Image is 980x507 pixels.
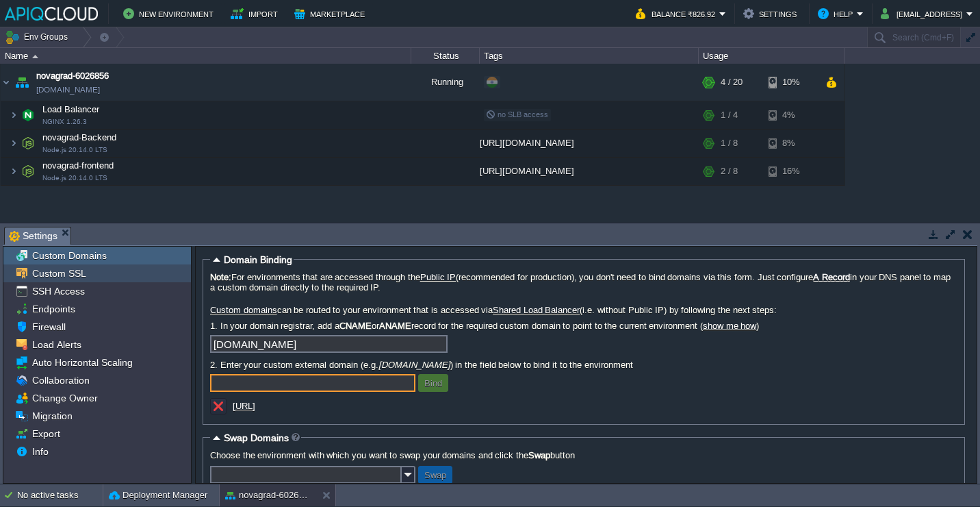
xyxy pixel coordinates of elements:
[41,103,101,115] span: Load Balancer
[36,83,100,97] a: [DOMAIN_NAME]
[12,64,31,101] img: AMDAwAAAACH5BAEAAAAALAAAAAABAAEAAAICRAEAOw==
[231,5,282,22] button: Import
[1,64,12,101] img: AMDAwAAAACH5BAEAAAAALAAAAAABAAEAAAICRAEAOw==
[10,101,18,129] img: AMDAwAAAACH5BAEAAAAALAAAAAABAAEAAAICRAEAOw==
[41,132,118,143] span: novagrad-Backend
[528,450,550,460] b: Swap
[5,27,73,47] button: Env Groups
[10,158,18,185] img: AMDAwAAAACH5BAEAAAAALAAAAAABAAEAAAICRAEAOw==
[412,48,479,64] div: Status
[703,321,756,331] a: show me how
[294,5,369,22] button: Marketplace
[29,285,87,297] a: SSH Access
[29,392,100,404] a: Change Owner
[29,321,68,333] a: Firewall
[29,338,83,351] a: Load Alerts
[379,321,411,331] b: ANAME
[42,174,107,182] span: Node.js 20.14.0 LTS
[233,401,255,411] a: [URL]
[721,101,738,129] div: 1 / 4
[339,321,372,331] b: CNAME
[9,227,57,245] span: Settings
[769,64,813,101] div: 10%
[818,5,857,22] button: Help
[18,158,38,185] img: AMDAwAAAACH5BAEAAAAALAAAAAABAAEAAAICRAEAOw==
[210,305,277,315] a: Custom domains
[411,64,480,101] div: Running
[480,129,699,157] div: [URL][DOMAIN_NAME]
[378,360,450,370] i: [DOMAIN_NAME]
[420,469,450,481] button: Swap
[721,64,743,101] div: 4 / 20
[41,132,118,143] a: novagrad-BackendNode.js 20.14.0 LTS
[225,489,311,502] button: novagrad-6026856
[636,5,719,22] button: Balance ₹826.92
[42,118,87,126] span: NGINX 1.26.3
[480,48,698,64] div: Tags
[29,249,109,262] a: Custom Domains
[18,101,38,129] img: AMDAwAAAACH5BAEAAAAALAAAAAABAAEAAAICRAEAOw==
[769,101,813,129] div: 4%
[41,104,101,114] a: Load BalancerNGINX 1.26.3
[769,129,813,157] div: 8%
[29,410,75,422] a: Migration
[769,158,813,185] div: 16%
[480,158,699,185] div: [URL][DOMAIN_NAME]
[42,146,107,154] span: Node.js 20.14.0 LTS
[743,5,801,22] button: Settings
[224,254,292,265] span: Domain Binding
[36,69,109,83] a: novagrad-6026856
[32,55,38,58] img: AMDAwAAAACH5BAEAAAAALAAAAAABAAEAAAICRAEAOw==
[210,450,957,460] label: Choose the environment with which you want to swap your domains and click the button
[210,272,957,293] label: For environments that are accessed through the (recommended for production), you don't need to bi...
[17,484,103,506] div: No active tasks
[5,7,98,21] img: APIQCloud
[41,160,116,171] a: novagrad-frontendNode.js 20.14.0 LTS
[123,5,218,22] button: New Environment
[210,272,231,282] b: Note:
[18,129,38,157] img: AMDAwAAAACH5BAEAAAAALAAAAAABAAEAAAICRAEAOw==
[29,356,135,369] a: Auto Horizontal Scaling
[493,305,580,315] a: Shared Load Balancer
[699,48,844,64] div: Usage
[29,428,62,440] a: Export
[881,5,966,22] button: [EMAIL_ADDRESS]
[210,321,957,331] label: 1. In your domain registrar, add a or record for the required custom domain to point to the curre...
[210,305,957,315] label: can be routed to your environment that is accessed via (i.e. without Public IP) by following the ...
[29,445,51,458] a: Info
[420,272,456,282] a: Public IP
[420,377,446,389] button: Bind
[1,48,411,64] div: Name
[29,374,92,386] a: Collaboration
[721,158,738,185] div: 2 / 8
[10,129,18,157] img: AMDAwAAAACH5BAEAAAAALAAAAAABAAEAAAICRAEAOw==
[29,303,77,315] a: Endpoints
[210,360,957,370] label: 2. Enter your custom external domain (e.g. ) in the field below to bind it to the environment
[721,129,738,157] div: 1 / 8
[813,272,850,282] a: A Record
[29,267,88,280] a: Custom SSL
[41,160,116,171] span: novagrad-frontend
[109,489,207,502] button: Deployment Manager
[486,110,548,119] span: no SLB access
[224,432,289,443] span: Swap Domains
